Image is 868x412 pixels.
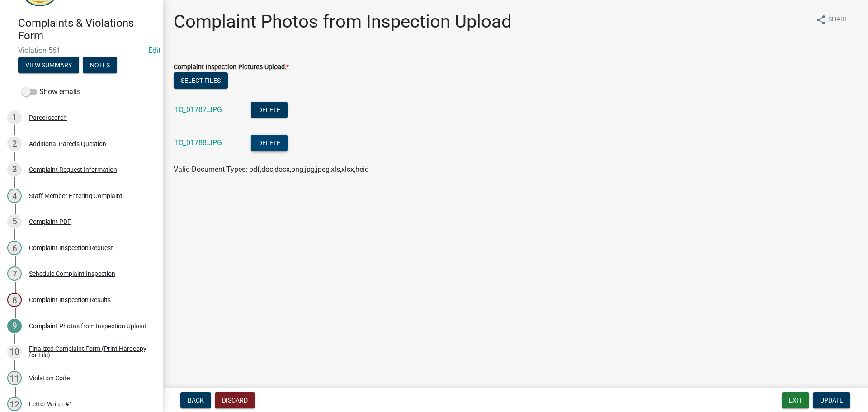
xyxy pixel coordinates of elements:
[7,345,22,359] div: 10
[29,114,67,121] div: Parcel search
[7,162,22,177] div: 3
[29,245,113,251] div: Complaint Inspection Request
[22,86,80,97] label: Show emails
[7,293,22,307] div: 8
[174,64,289,71] label: Complaint Inspection Pictures Upload:
[828,14,848,25] span: Share
[148,46,160,55] wm-modal-confirm: Edit Application Number
[18,62,79,69] wm-modal-confirm: Summary
[782,392,809,408] button: Exit
[18,46,145,55] span: Violation-561
[174,165,368,174] span: Valid Document Types: pdf,doc,docx,png,jpg,jpeg,xls,xlsx,heic
[29,193,123,199] div: Staff Member Entering Complaint
[29,375,70,381] div: Violation Code
[188,397,204,404] span: Back
[29,270,115,277] div: Schedule Complaint Inspection
[7,214,22,229] div: 5
[251,139,288,148] wm-modal-confirm: Delete Document
[29,346,148,358] div: Finalized Complaint Form (Print Hardcopy for File)
[148,46,160,55] a: Edit
[808,11,855,28] button: shareShare
[7,371,22,385] div: 11
[29,401,73,407] div: Letter Writer #1
[83,62,117,69] wm-modal-confirm: Notes
[174,72,228,89] button: Select files
[83,57,117,73] button: Notes
[29,166,117,173] div: Complaint Request Information
[174,11,512,33] h1: Complaint Photos from Inspection Upload
[174,105,222,114] a: TC_01787.JPG
[813,392,850,408] button: Update
[29,141,106,147] div: Additional Parcels Question
[7,110,22,125] div: 1
[18,57,79,73] button: View Summary
[816,14,826,25] i: share
[29,323,146,329] div: Complaint Photos from Inspection Upload
[7,137,22,151] div: 2
[7,189,22,203] div: 4
[29,218,71,225] div: Complaint PDF
[251,106,288,115] wm-modal-confirm: Delete Document
[180,392,211,408] button: Back
[7,397,22,411] div: 12
[251,102,288,118] button: Delete
[820,397,843,404] span: Update
[174,138,222,147] a: TC_01788.JPG
[7,241,22,255] div: 6
[215,392,255,408] button: Discard
[251,135,288,151] button: Delete
[7,266,22,281] div: 7
[29,297,111,303] div: Complaint Inspection Results
[18,17,156,43] h4: Complaints & Violations Form
[7,319,22,333] div: 9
